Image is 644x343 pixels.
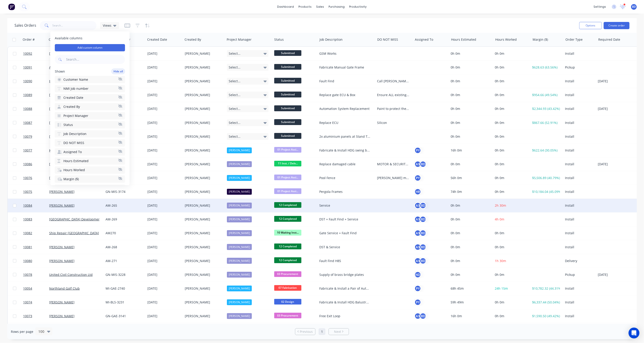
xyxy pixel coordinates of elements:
[451,65,489,70] div: 0h 0m
[451,217,489,222] div: 0h 0m
[55,76,125,83] button: Customer Name
[327,3,347,10] div: purchasing
[23,286,32,291] span: 10054
[632,5,636,9] span: BD
[565,217,593,222] div: Install
[495,134,504,139] span: 0h 0m
[414,202,421,209] div: AS
[495,162,504,166] span: 0h 0m
[414,285,421,292] button: PY
[414,147,421,154] div: PY
[23,282,49,295] a: 10054
[55,94,125,101] button: Created Date
[23,217,32,222] span: 10083
[274,64,301,70] span: Submitted
[55,44,125,51] button: Add custom column
[565,93,593,97] div: Install
[532,93,560,97] div: $954.66 (49.54%)
[49,176,74,180] a: [PERSON_NAME]
[495,176,504,180] span: 0h 0m
[274,50,301,56] span: Submitted
[23,176,32,180] span: 10076
[106,189,142,194] div: GN-MIS-3174
[532,176,560,180] div: $5,506.89 (40.79%)
[532,121,560,125] div: $867.66 (52.91%)
[495,217,504,221] span: 4h 0m
[185,217,221,222] div: [PERSON_NAME]
[229,51,240,56] span: Select...
[320,162,371,166] div: Replace damaged cable
[23,162,32,166] span: 10086
[320,37,343,42] div: Job Description
[377,106,409,111] div: Paint to protect the gate if cutting is required
[185,231,221,235] div: [PERSON_NAME]
[495,37,517,42] div: Hours Worked
[598,79,634,83] div: [DATE]
[23,88,49,102] a: 10089
[147,65,181,70] div: [DATE]
[319,328,325,335] a: Page 1 is your current page
[495,106,504,111] span: 0h 0m
[274,230,301,235] span: 10 Waiting Inst...
[320,65,371,70] div: Fabricate Manual Gate Frame
[579,22,602,29] button: Options
[23,51,32,56] span: 10092
[63,86,89,91] span: NMI Job number
[23,116,49,130] a: 10087
[49,314,74,318] a: [PERSON_NAME]
[420,244,426,251] div: BD
[147,148,181,153] div: [DATE]
[274,92,301,97] span: Submitted
[414,175,421,181] button: PY
[23,254,49,268] a: 10080
[451,134,489,139] div: 0h 0m
[63,168,85,172] span: Hours Worked
[414,299,421,306] div: PY
[23,74,49,88] a: 10090
[347,3,369,10] div: productivity
[320,245,371,249] div: DST & Service
[185,106,221,111] div: [PERSON_NAME]
[495,51,504,56] span: 0h 0m
[320,51,371,56] div: GSM Works
[23,61,49,74] a: 10091
[274,257,301,263] span: 12 Completed
[598,37,620,42] div: Required Date
[185,203,221,208] div: [PERSON_NAME]
[414,313,426,319] button: ASBD
[53,21,97,30] input: Search...
[495,245,504,249] span: 0h 0m
[274,175,301,180] span: 01 Project Assi...
[451,203,489,208] div: 0h 0m
[229,93,240,97] span: Select...
[414,271,421,278] button: ND
[274,78,301,83] span: Submitted
[147,176,181,180] div: [DATE]
[147,231,181,235] div: [DATE]
[532,65,560,70] div: $628.63 (63.56%)
[23,93,32,97] span: 10089
[111,69,125,74] button: Hide all
[23,226,49,240] a: 10082
[23,106,32,111] span: 10088
[55,130,125,137] button: Job Description
[451,93,489,97] div: 0h 0m
[23,189,32,194] span: 10075
[23,65,32,70] span: 10091
[63,177,79,181] span: Margin ($)
[229,134,240,139] span: Select...
[227,230,252,236] div: [PERSON_NAME]
[377,176,409,180] div: [PERSON_NAME] might consider a paint system on the fence panels instead of powdercoat. TBC. Pleas...
[274,147,301,153] span: 01 Project Assi...
[532,148,560,153] div: $622.64 (30.05%)
[274,105,301,111] span: Submitted
[55,103,125,110] button: Created By
[495,93,504,97] span: 0h 0m
[274,202,301,208] span: 12 Completed
[420,202,426,209] div: BD
[227,244,252,250] div: [PERSON_NAME]
[227,203,252,208] div: [PERSON_NAME]
[451,79,489,83] div: 0h 0m
[227,189,252,195] div: [PERSON_NAME]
